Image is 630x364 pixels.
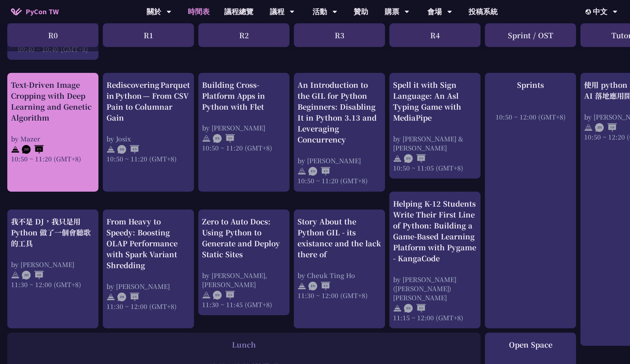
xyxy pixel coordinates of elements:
div: 11:30 ~ 12:00 (GMT+8) [106,302,190,311]
a: 我不是 DJ，我只是用 Python 做了一個會聽歌的工具 by [PERSON_NAME] 11:30 ~ 12:00 (GMT+8) [11,216,95,322]
div: by [PERSON_NAME] [11,260,95,269]
div: 10:50 ~ 12:00 (GMT+8) [489,112,572,121]
a: From Heavy to Speedy: Boosting OLAP Performance with Spark Variant Shredding by [PERSON_NAME] 11:... [106,216,190,322]
img: ENEN.5a408d1.svg [308,167,330,176]
img: Home icon of PyCon TW 2025 [11,8,22,15]
div: 10:50 ~ 11:20 (GMT+8) [202,143,286,152]
div: Lunch [11,339,477,350]
a: An Introduction to the GIL for Python Beginners: Disabling It in Python 3.13 and Leveraging Concu... [297,79,381,185]
img: ENEN.5a408d1.svg [213,291,235,300]
div: by Josix [106,134,190,143]
img: svg+xml;base64,PHN2ZyB4bWxucz0iaHR0cDovL3d3dy53My5vcmcvMjAwMC9zdmciIHdpZHRoPSIyNCIgaGVpZ2h0PSIyNC... [202,134,211,143]
div: R1 [103,23,194,47]
div: Zero to Auto Docs: Using Python to Generate and Deploy Static Sites [202,216,286,260]
div: 11:30 ~ 11:45 (GMT+8) [202,300,286,309]
div: Text-Driven Image Cropping with Deep Learning and Genetic Algorithm [11,79,95,123]
div: R0 [7,23,98,47]
div: Spell it with Sign Language: An Asl Typing Game with MediaPipe [393,79,477,123]
div: R2 [198,23,289,47]
div: by [PERSON_NAME] [202,123,286,132]
img: ENEN.5a408d1.svg [404,304,426,313]
div: 10:50 ~ 11:20 (GMT+8) [297,176,381,185]
img: ENEN.5a408d1.svg [308,282,330,290]
img: ZHEN.371966e.svg [22,145,44,154]
div: Open Space [489,339,572,350]
a: Rediscovering Parquet in Python — From CSV Pain to Columnar Gain by Josix 10:50 ~ 11:20 (GMT+8) [106,79,190,185]
a: Text-Driven Image Cropping with Deep Learning and Genetic Algorithm by Mazer 10:50 ~ 11:20 (GMT+8) [11,79,95,185]
img: ENEN.5a408d1.svg [404,154,426,163]
div: by [PERSON_NAME], [PERSON_NAME] [202,271,286,289]
img: svg+xml;base64,PHN2ZyB4bWxucz0iaHR0cDovL3d3dy53My5vcmcvMjAwMC9zdmciIHdpZHRoPSIyNCIgaGVpZ2h0PSIyNC... [297,167,306,176]
a: Spell it with Sign Language: An Asl Typing Game with MediaPipe by [PERSON_NAME] & [PERSON_NAME] 1... [393,79,477,172]
div: 10:50 ~ 11:20 (GMT+8) [11,154,95,163]
div: Sprint / OST [485,23,576,47]
div: Sprints [489,79,572,90]
div: R4 [389,23,481,47]
div: Building Cross-Platform Apps in Python with Flet [202,79,286,112]
div: by Mazer [11,134,95,143]
div: by [PERSON_NAME] [106,282,190,291]
a: Helping K-12 Students Write Their First Line of Python: Building a Game-Based Learning Platform w... [393,198,477,322]
img: svg+xml;base64,PHN2ZyB4bWxucz0iaHR0cDovL3d3dy53My5vcmcvMjAwMC9zdmciIHdpZHRoPSIyNCIgaGVpZ2h0PSIyNC... [297,282,306,290]
div: 10:50 ~ 11:20 (GMT+8) [106,154,190,163]
div: Story About the Python GIL - its existance and the lack there of [297,216,381,260]
img: ZHZH.38617ef.svg [22,271,44,279]
img: svg+xml;base64,PHN2ZyB4bWxucz0iaHR0cDovL3d3dy53My5vcmcvMjAwMC9zdmciIHdpZHRoPSIyNCIgaGVpZ2h0PSIyNC... [106,293,115,301]
img: svg+xml;base64,PHN2ZyB4bWxucz0iaHR0cDovL3d3dy53My5vcmcvMjAwMC9zdmciIHdpZHRoPSIyNCIgaGVpZ2h0PSIyNC... [584,123,593,132]
div: Helping K-12 Students Write Their First Line of Python: Building a Game-Based Learning Platform w... [393,198,477,264]
div: by Cheuk Ting Ho [297,271,381,280]
div: 11:30 ~ 12:00 (GMT+8) [297,291,381,300]
div: by [PERSON_NAME] ([PERSON_NAME]) [PERSON_NAME] [393,275,477,302]
img: Locale Icon [586,9,593,15]
a: Building Cross-Platform Apps in Python with Flet by [PERSON_NAME] 10:50 ~ 11:20 (GMT+8) [202,79,286,185]
div: An Introduction to the GIL for Python Beginners: Disabling It in Python 3.13 and Leveraging Concu... [297,79,381,145]
div: by [PERSON_NAME] [297,156,381,165]
img: ENEN.5a408d1.svg [213,134,235,143]
a: Story About the Python GIL - its existance and the lack there of by Cheuk Ting Ho 11:30 ~ 12:00 (... [297,216,381,322]
span: PyCon TW [26,6,59,17]
img: svg+xml;base64,PHN2ZyB4bWxucz0iaHR0cDovL3d3dy53My5vcmcvMjAwMC9zdmciIHdpZHRoPSIyNCIgaGVpZ2h0PSIyNC... [11,271,20,279]
div: 11:30 ~ 12:00 (GMT+8) [11,280,95,289]
div: Rediscovering Parquet in Python — From CSV Pain to Columnar Gain [106,79,190,123]
img: ZHZH.38617ef.svg [595,123,617,132]
div: by [PERSON_NAME] & [PERSON_NAME] [393,134,477,152]
img: ZHEN.371966e.svg [117,293,139,301]
div: 11:15 ~ 12:00 (GMT+8) [393,313,477,322]
img: svg+xml;base64,PHN2ZyB4bWxucz0iaHR0cDovL3d3dy53My5vcmcvMjAwMC9zdmciIHdpZHRoPSIyNCIgaGVpZ2h0PSIyNC... [393,304,402,313]
a: Zero to Auto Docs: Using Python to Generate and Deploy Static Sites by [PERSON_NAME], [PERSON_NAM... [202,216,286,309]
img: svg+xml;base64,PHN2ZyB4bWxucz0iaHR0cDovL3d3dy53My5vcmcvMjAwMC9zdmciIHdpZHRoPSIyNCIgaGVpZ2h0PSIyNC... [11,145,20,154]
div: R3 [294,23,385,47]
img: svg+xml;base64,PHN2ZyB4bWxucz0iaHR0cDovL3d3dy53My5vcmcvMjAwMC9zdmciIHdpZHRoPSIyNCIgaGVpZ2h0PSIyNC... [106,145,115,154]
a: PyCon TW [4,3,66,21]
img: svg+xml;base64,PHN2ZyB4bWxucz0iaHR0cDovL3d3dy53My5vcmcvMjAwMC9zdmciIHdpZHRoPSIyNCIgaGVpZ2h0PSIyNC... [393,154,402,163]
div: 10:50 ~ 11:05 (GMT+8) [393,163,477,172]
img: ZHEN.371966e.svg [117,145,139,154]
img: svg+xml;base64,PHN2ZyB4bWxucz0iaHR0cDovL3d3dy53My5vcmcvMjAwMC9zdmciIHdpZHRoPSIyNCIgaGVpZ2h0PSIyNC... [202,291,211,300]
div: 我不是 DJ，我只是用 Python 做了一個會聽歌的工具 [11,216,95,249]
div: From Heavy to Speedy: Boosting OLAP Performance with Spark Variant Shredding [106,216,190,271]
